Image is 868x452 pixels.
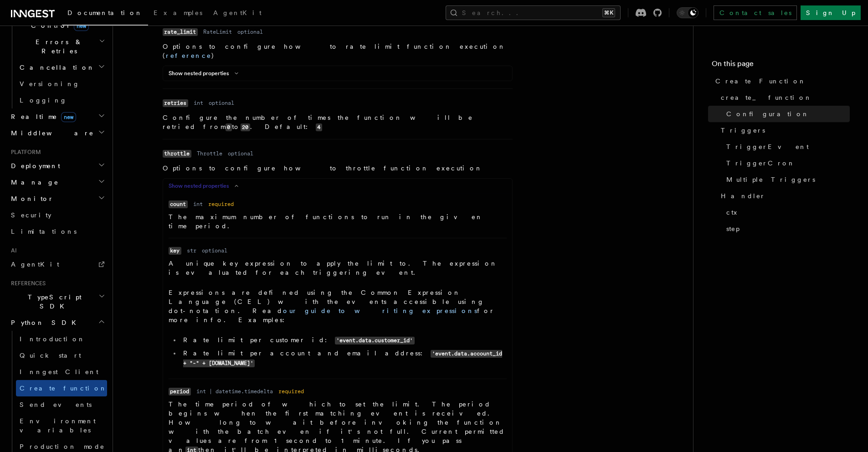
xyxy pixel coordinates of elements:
dd: Throttle [197,150,222,157]
button: Toggle dark mode [677,7,699,18]
code: 'event.data.account_id + "-" + [DOMAIN_NAME]' [183,350,503,367]
span: Handler [721,191,765,200]
span: Limitations [11,228,77,235]
span: Platform [7,149,41,156]
button: Middleware [7,125,107,141]
span: Manage [7,178,59,187]
span: Quick start [20,352,81,359]
dd: int | datetime.timedelta [196,388,273,395]
span: Logging [20,97,67,104]
a: AgentKit [7,256,107,272]
span: Security [11,211,51,219]
button: Cancellation [16,59,107,76]
span: References [7,280,46,287]
code: throttle [163,150,191,158]
a: Contact sales [714,5,797,20]
a: Sign Up [801,5,861,20]
li: Rate limit per customer id: [180,335,507,345]
code: 4 [316,123,322,131]
dd: int [194,99,203,107]
a: Create function [16,380,107,396]
a: Examples [148,3,208,25]
dd: str [187,247,196,254]
span: Documentation [67,9,143,16]
span: Environment variables [20,417,96,434]
span: Examples [154,9,202,16]
code: retries [163,99,188,107]
button: Python SDK [7,314,107,331]
button: Search...⌘K [446,5,621,20]
span: create_function [721,93,812,102]
span: Monitor [7,194,54,203]
a: create_function [717,89,850,106]
p: A unique key expression to apply the limit to. The expression is evaluated for each triggering ev... [169,259,507,277]
button: Show nested properties [169,182,242,190]
span: TriggerCron [726,159,795,168]
p: Options to configure how to rate limit function execution ( ) [163,42,513,60]
a: Triggers [717,122,850,139]
p: Options to configure how to throttle function execution [163,164,513,173]
a: AgentKit [208,3,267,25]
p: Expressions are defined using the Common Expression Language (CEL) with the events accessible usi... [169,288,507,324]
a: Quick start [16,347,107,364]
a: Introduction [16,331,107,347]
span: Cancellation [16,63,95,72]
span: step [726,224,740,233]
button: Show nested properties [169,70,242,77]
li: Rate limit per account and email address: [180,349,507,368]
dd: required [278,388,304,395]
span: AgentKit [11,261,59,268]
span: Middleware [7,128,94,138]
span: Realtime [7,112,76,121]
span: AI [7,247,17,254]
a: Environment variables [16,413,107,438]
a: Multiple Triggers [723,171,850,188]
span: Deployment [7,161,60,170]
button: TypeScript SDK [7,289,107,314]
a: reference [166,52,211,59]
span: AgentKit [213,9,262,16]
dd: optional [209,99,234,107]
a: Security [7,207,107,223]
span: TypeScript SDK [7,293,98,311]
a: Handler [717,188,850,204]
dd: optional [202,247,227,254]
code: period [169,388,191,395]
span: new [61,112,76,122]
dd: int [193,200,203,208]
span: Multiple Triggers [726,175,815,184]
code: 0 [226,123,232,131]
span: Errors & Retries [16,37,99,56]
a: TriggerCron [723,155,850,171]
button: Monitor [7,190,107,207]
dd: optional [237,28,263,36]
a: Create Function [712,73,850,89]
a: TriggerEvent [723,139,850,155]
dd: required [208,200,234,208]
code: 'event.data.customer_id' [335,337,415,344]
p: Configure the number of times the function will be retried from to . Default: [163,113,513,132]
a: Configuration [723,106,850,122]
button: Errors & Retries [16,34,107,59]
a: ctx [723,204,850,221]
code: 20 [241,123,250,131]
button: Manage [7,174,107,190]
a: Limitations [7,223,107,240]
span: Send events [20,401,92,408]
span: Versioning [20,80,80,87]
span: Triggers [721,126,765,135]
a: Inngest Client [16,364,107,380]
span: Create function [20,385,107,392]
dd: optional [228,150,253,157]
span: Introduction [20,335,85,343]
button: Deployment [7,158,107,174]
a: Send events [16,396,107,413]
span: Configuration [726,109,809,118]
p: The maximum number of functions to run in the given time period. [169,212,507,231]
span: Production mode [20,443,105,450]
span: TriggerEvent [726,142,809,151]
h4: On this page [712,58,850,73]
span: Inngest Client [20,368,98,375]
code: count [169,200,188,208]
code: key [169,247,181,255]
